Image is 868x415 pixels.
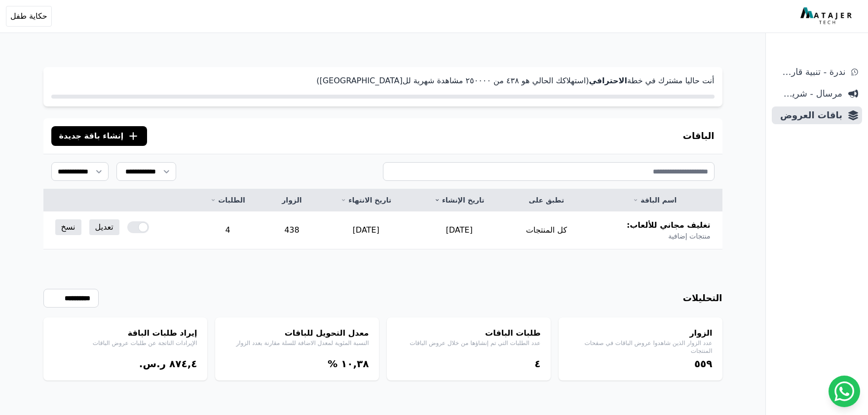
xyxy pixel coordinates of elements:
td: 438 [264,211,319,249]
h3: الباقات [683,129,715,143]
div: ٤ [397,357,541,371]
span: تغليف مجاني للألعاب: [627,219,711,231]
p: النسبة المئوية لمعدل الاضافة للسلة مقارنة بعدد الزوار [225,339,369,347]
h3: التحليلات [683,291,722,305]
th: الزوار [264,189,319,211]
h4: طلبات الباقات [397,327,541,339]
span: حكاية طفل [10,10,47,22]
h4: معدل التحويل للباقات [225,327,369,339]
button: إنشاء باقة جديدة [51,126,148,146]
td: كل المنتجات [506,211,587,249]
button: حكاية طفل [6,6,52,27]
td: [DATE] [319,211,413,249]
a: تاريخ الإنشاء [424,195,493,205]
img: MatajerTech Logo [800,7,854,25]
bdi: ٨٧٤,٤ [169,358,197,370]
h4: الزوار [568,327,713,339]
a: تعديل [89,219,119,235]
a: تاريخ الانتهاء [331,195,401,205]
span: ندرة - تنبية قارب علي النفاذ [776,65,845,79]
a: اسم الباقة [599,195,711,205]
a: نسخ [55,219,81,235]
td: [DATE] [413,211,505,249]
p: عدد الطلبات التي تم إنشاؤها من خلال عروض الباقات [397,339,541,347]
div: ٥٥٩ [568,357,713,371]
p: الإيرادات الناتجة عن طلبات عروض الباقات [53,339,197,347]
strong: الاحترافي [589,76,627,85]
th: تطبق على [506,189,587,211]
span: % [328,358,338,370]
p: عدد الزوار الذين شاهدوا عروض الباقات في صفحات المنتجات [568,339,713,355]
a: الطلبات [203,195,253,205]
span: مرسال - شريط دعاية [776,87,842,101]
span: باقات العروض [776,108,842,122]
td: 4 [191,211,264,249]
span: ر.س. [139,358,166,370]
p: أنت حاليا مشترك في خطة (استهلاكك الحالي هو ٤۳٨ من ٢٥۰۰۰۰ مشاهدة شهرية لل[GEOGRAPHIC_DATA]) [51,75,715,87]
h4: إيراد طلبات الباقة [53,327,197,339]
span: منتجات إضافية [668,231,710,241]
bdi: ١۰,۳٨ [341,358,369,370]
span: إنشاء باقة جديدة [59,130,124,142]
